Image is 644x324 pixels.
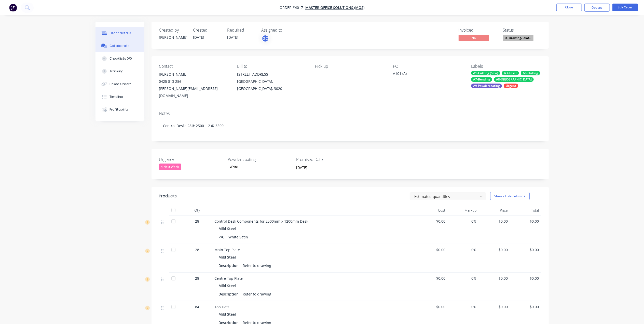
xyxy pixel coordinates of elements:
button: GC [262,35,269,42]
div: Status [503,28,541,33]
label: Powder coating [228,156,291,163]
div: Pick up [315,64,385,69]
div: [PERSON_NAME][EMAIL_ADDRESS][DOMAIN_NAME] [159,85,229,99]
span: $0.00 [481,276,508,281]
a: Master Office Solutions (MOS) [305,5,364,10]
div: A3-Laser [502,71,519,75]
span: $0.00 [512,304,539,309]
label: Promised Date [296,156,360,163]
span: 0% [449,219,477,224]
span: 0% [449,276,477,281]
span: [DATE] [227,35,239,40]
div: White Satin [227,233,250,241]
span: No [459,35,489,41]
img: Factory [9,4,17,11]
input: Enter date [293,164,356,171]
div: Created [193,28,221,33]
div: Tracking [109,69,124,74]
div: Invoiced [459,28,497,33]
button: Options [584,4,610,12]
button: Tracking [95,65,144,78]
span: $0.00 [512,219,539,224]
div: A1-Cutting (Saw) [471,71,500,75]
div: [PERSON_NAME] [159,35,187,40]
span: $0.00 [418,304,446,309]
span: $0.00 [481,219,508,224]
span: 84 [195,304,199,309]
div: Total [510,205,541,215]
span: $0.00 [481,304,508,309]
div: A8-[GEOGRAPHIC_DATA] [494,77,534,82]
div: Timeline [109,94,123,99]
div: Profitability [109,107,129,112]
div: 4 Next Week [159,164,181,170]
div: [GEOGRAPHIC_DATA], [GEOGRAPHIC_DATA], 3020 [237,78,307,92]
div: 0425 813 256 [159,78,229,85]
div: Urgent [504,84,518,88]
div: Checklists 0/0 [109,56,132,61]
span: $0.00 [512,247,539,252]
div: Mild Steel [219,310,238,318]
div: Markup [447,205,479,215]
div: Assigned to [262,28,312,33]
span: Control Desk Components for 2500mm x 1200mm Desk [215,219,308,224]
span: 28 [195,219,199,224]
div: A9-Powdercoating [471,84,502,88]
button: Profitability [95,103,144,116]
div: Refer to drawing [241,290,273,298]
button: Order details [95,27,144,39]
div: Labels [471,64,541,69]
button: Collaborate [95,39,144,52]
div: Description [219,290,241,298]
div: [STREET_ADDRESS] [237,71,307,78]
div: Mild Steel [219,225,238,232]
div: P/C [219,233,227,241]
div: Price [479,205,510,215]
span: 28 [195,247,199,252]
div: Mild Steel [219,282,238,289]
div: A101 (A) [393,71,457,78]
span: $0.00 [418,247,446,252]
span: Order #4017 - [280,5,305,10]
span: 0% [449,247,477,252]
button: Checklists 0/0 [95,52,144,65]
div: Products [159,193,177,199]
div: Bill to [237,64,307,69]
div: [STREET_ADDRESS][GEOGRAPHIC_DATA], [GEOGRAPHIC_DATA], 3020 [237,71,307,92]
button: Close [556,4,582,11]
span: [DATE] [193,35,204,40]
span: $0.00 [418,219,446,224]
button: Show / Hide columns [490,192,530,200]
span: $0.00 [512,276,539,281]
span: Top Hats [215,304,230,309]
button: D- Drawing/Draf... [503,35,533,42]
div: White [228,164,240,170]
span: Main Top Plate [215,247,240,252]
div: A6-Drilling [521,71,540,75]
button: Linked Orders [95,78,144,90]
span: 28 [195,276,199,281]
div: Notes [159,111,541,116]
div: A7-Bending [471,77,492,82]
span: $0.00 [481,247,508,252]
div: Control Desks 28@ 2500 + 2 @ 3500 [159,118,541,133]
span: $0.00 [418,276,446,281]
div: [PERSON_NAME] [159,71,229,78]
button: Edit Order [612,4,638,11]
div: Collaborate [109,44,130,48]
div: Description [219,262,241,269]
span: D- Drawing/Draf... [503,35,533,41]
label: Urgency [159,156,223,163]
button: Timeline [95,90,144,103]
div: Cost [416,205,448,215]
div: Required [227,28,255,33]
div: PO [393,64,463,69]
div: Created by [159,28,187,33]
div: Contact [159,64,229,69]
div: Order details [109,31,131,35]
span: Centre Top Plate [215,276,243,281]
div: Linked Orders [109,82,131,86]
div: Refer to drawing [241,262,273,269]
